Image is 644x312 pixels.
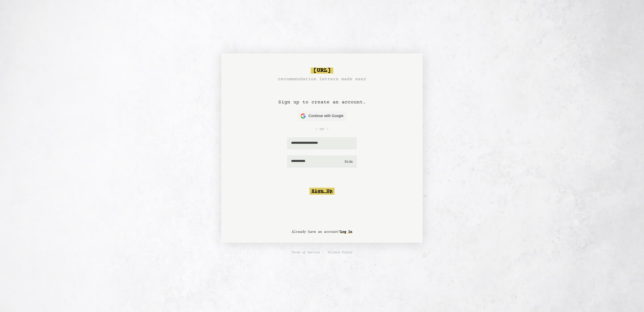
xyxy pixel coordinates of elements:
[340,228,352,236] a: Log In
[309,188,335,195] button: Sign Up
[278,83,366,111] h1: Sign up to create an account.
[345,159,353,164] button: Hide
[292,251,320,255] a: Terms of Service
[298,111,347,121] button: Continue with Google
[309,113,344,119] span: Continue with Google
[278,76,366,83] h3: recommendation letters made easy
[311,68,333,74] span: [URL]
[319,126,325,132] span: or
[328,251,352,255] a: Privacy Policy
[292,230,352,235] p: Already have an account?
